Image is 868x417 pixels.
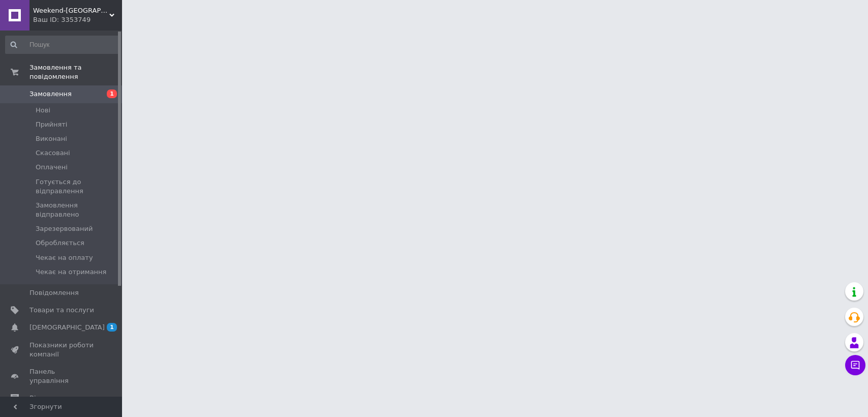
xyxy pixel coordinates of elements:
span: Замовлення відправлено [36,201,118,219]
div: Ваш ID: 3353749 [33,15,122,24]
span: 1 [107,90,117,98]
span: Товари та послуги [29,306,94,315]
span: Зарезервований [36,224,93,233]
span: Обробляється [36,239,84,248]
span: Відгуки [29,394,56,403]
span: Чекає на оплату [36,253,93,262]
span: Показники роботи компанії [29,341,94,359]
span: Готується до відправлення [36,177,118,196]
span: Виконані [36,134,67,143]
span: [DEMOGRAPHIC_DATA] [29,323,105,332]
span: Повідомлення [29,288,79,297]
input: Пошук [5,36,119,54]
span: Замовлення [29,90,72,99]
span: Оплачені [36,163,68,172]
span: Нові [36,106,50,115]
span: Чекає на отримання [36,267,106,277]
span: Панель управління [29,367,94,385]
span: Прийняті [36,120,67,129]
button: Чат з покупцем [845,355,865,375]
span: Скасовані [36,148,70,158]
span: Weekend-pavlograd [33,6,109,15]
span: 1 [107,323,117,332]
span: Замовлення та повідомлення [29,63,122,81]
